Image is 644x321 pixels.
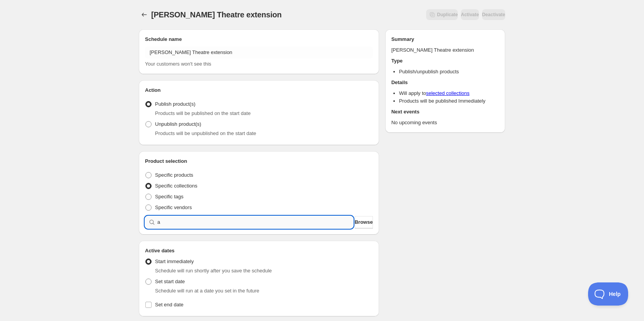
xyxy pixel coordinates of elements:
p: No upcoming events [391,119,499,127]
h2: Active dates [145,247,373,255]
button: Browse [355,216,373,228]
span: Specific products [155,172,193,178]
span: [PERSON_NAME] Theatre extension [151,10,282,19]
h2: Schedule name [145,35,373,43]
span: Specific tags [155,194,184,199]
span: Schedule will run at a date you set in the future [155,288,259,294]
span: Set start date [155,279,185,284]
span: Specific collections [155,183,197,189]
h2: Action [145,86,373,94]
span: Publish product(s) [155,101,196,107]
span: Products will be unpublished on the start date [155,130,256,136]
li: Publish/unpublish products [399,68,499,76]
li: Will apply to [399,90,499,97]
span: Schedule will run shortly after you save the schedule [155,268,272,274]
button: Schedules [139,9,150,20]
span: Set end date [155,302,184,307]
h2: Type [391,57,499,65]
span: Start immediately [155,258,194,264]
span: Specific vendors [155,204,192,210]
h2: Product selection [145,157,373,165]
p: [PERSON_NAME] Theatre extension [391,46,499,54]
h2: Details [391,79,499,86]
span: Products will be published on the start date [155,110,251,116]
input: Search collections [157,216,353,228]
span: Browse [355,218,373,226]
span: Unpublish product(s) [155,121,201,127]
li: Products will be published Immediately [399,97,499,105]
span: Your customers won't see this [145,61,211,67]
h2: Summary [391,35,499,43]
h2: Next events [391,108,499,116]
iframe: Toggle Customer Support [588,282,629,306]
a: selected collections [426,90,470,96]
